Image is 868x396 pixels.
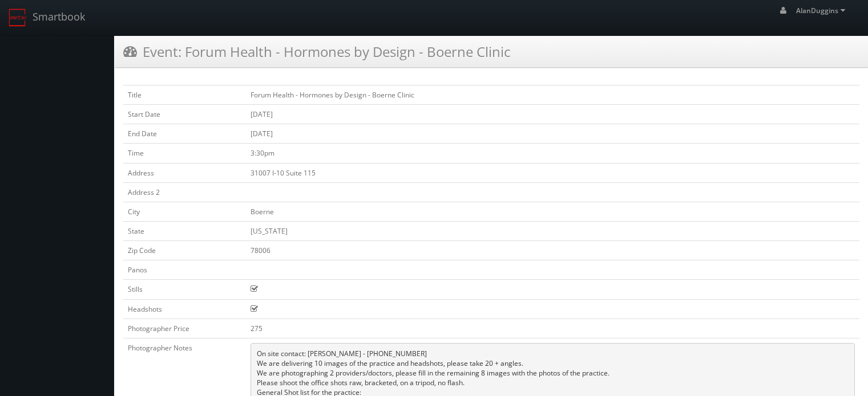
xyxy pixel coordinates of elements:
[246,124,859,144] td: [DATE]
[123,241,246,260] td: Zip Code
[246,241,859,260] td: 78006
[123,260,246,280] td: Panos
[123,163,246,182] td: Address
[123,299,246,319] td: Headshots
[246,319,859,338] td: 275
[123,182,246,202] td: Address 2
[246,221,859,240] td: [US_STATE]
[123,42,511,62] h3: Event: Forum Health - Hormones by Design - Boerne Clinic
[246,144,859,163] td: 3:30pm
[796,6,849,15] span: AlanDuggins
[246,105,859,124] td: [DATE]
[123,202,246,221] td: City
[9,9,27,27] img: smartbook-logo.png
[123,85,246,105] td: Title
[123,124,246,144] td: End Date
[123,221,246,240] td: State
[123,280,246,299] td: Stills
[123,105,246,124] td: Start Date
[246,163,859,182] td: 31007 I-10 Suite 115
[123,144,246,163] td: Time
[246,202,859,221] td: Boerne
[123,319,246,338] td: Photographer Price
[246,85,859,105] td: Forum Health - Hormones by Design - Boerne Clinic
